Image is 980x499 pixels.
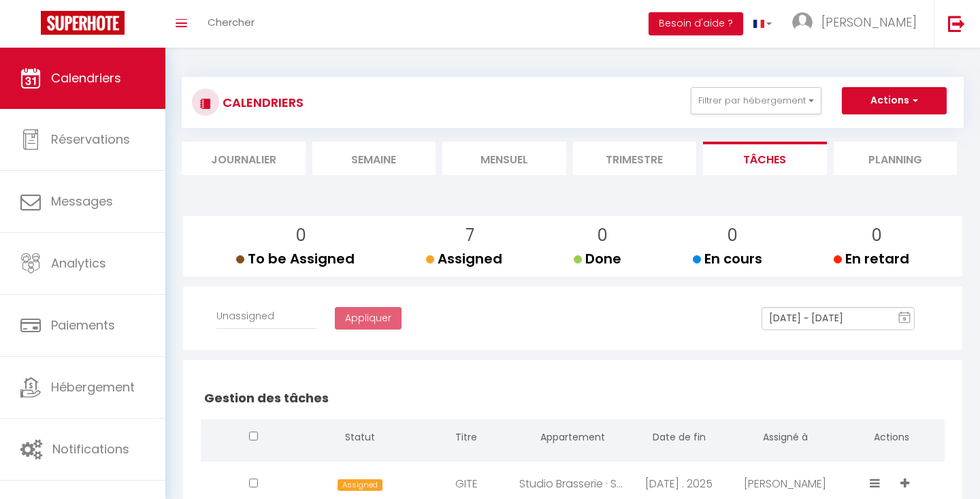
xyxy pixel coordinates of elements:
p: 0 [845,223,909,248]
li: Mensuel [442,142,566,175]
li: Tâches [703,142,827,175]
img: ... [792,12,813,33]
button: Appliquer [335,307,402,330]
li: Planning [834,142,958,175]
h2: Gestion des tâches [201,377,945,419]
li: Semaine [312,142,436,175]
span: Notifications [52,440,129,457]
span: Analytics [51,255,106,272]
p: 7 [437,223,502,248]
img: logout [948,15,965,32]
span: Paiements [51,317,115,334]
button: Besoin d'aide ? [649,12,743,35]
span: Messages [51,193,113,210]
span: En cours [693,249,762,268]
input: Select Date Range [762,307,915,330]
span: Assigned [338,479,382,491]
span: Assigné à [763,430,808,444]
span: Date de fin [653,430,706,444]
p: 0 [247,223,355,248]
img: Super Booking [41,11,125,35]
span: [PERSON_NAME] [821,14,917,31]
span: To be Assigned [236,249,355,268]
button: Filtrer par hébergement [691,87,821,114]
span: Chercher [208,15,255,29]
span: Actions [874,430,909,444]
p: 0 [704,223,762,248]
span: Calendriers [51,69,121,86]
span: En retard [834,249,909,268]
span: Titre [455,430,477,444]
span: Réservations [51,131,130,148]
p: 0 [585,223,621,248]
li: Journalier [182,142,306,175]
span: Appartement [540,430,605,444]
text: 9 [903,316,906,322]
span: Statut [345,430,375,444]
span: Hébergement [51,379,135,396]
span: Assigned [426,249,502,268]
span: Done [574,249,621,268]
button: Actions [842,87,947,114]
li: Trimestre [573,142,697,175]
h3: CALENDRIERS [219,87,304,118]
